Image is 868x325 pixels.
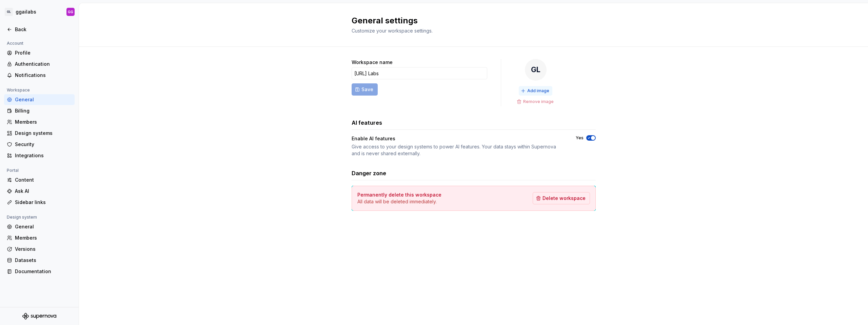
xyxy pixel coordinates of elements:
[4,213,40,221] div: Design system
[15,26,72,33] div: Back
[4,70,75,81] a: Notifications
[4,94,75,105] a: General
[22,313,56,320] svg: Supernova Logo
[15,177,72,183] div: Content
[527,88,549,94] span: Add image
[4,244,75,255] a: Versions
[4,197,75,208] a: Sidebar links
[4,232,75,243] a: Members
[352,135,395,142] div: Enable AI features
[15,246,72,252] div: Versions
[357,191,441,198] h4: Permanently delete this workspace
[533,192,590,204] button: Delete workspace
[4,86,33,94] div: Workspace
[576,135,584,141] label: Yes
[4,166,21,175] div: Portal
[4,255,75,266] a: Datasets
[5,8,13,16] div: GL
[15,152,72,159] div: Integrations
[15,141,72,148] div: Security
[68,9,73,15] div: GG
[4,39,26,47] div: Account
[4,117,75,127] a: Members
[352,15,588,26] h2: General settings
[4,150,75,161] a: Integrations
[15,223,72,230] div: General
[15,61,72,67] div: Authentication
[4,105,75,116] a: Billing
[15,72,72,79] div: Notifications
[525,59,547,81] div: GL
[352,59,393,66] label: Workspace name
[4,175,75,185] a: Content
[15,130,72,137] div: Design systems
[16,8,36,15] div: ggailabs
[4,139,75,150] a: Security
[15,188,72,195] div: Ask AI
[352,28,433,34] span: Customize your workspace settings.
[15,268,72,275] div: Documentation
[4,221,75,232] a: General
[4,266,75,277] a: Documentation
[15,96,72,103] div: General
[4,128,75,139] a: Design systems
[15,257,72,264] div: Datasets
[15,49,72,56] div: Profile
[15,199,72,206] div: Sidebar links
[352,169,386,177] h3: Danger zone
[15,235,72,241] div: Members
[15,119,72,125] div: Members
[4,186,75,197] a: Ask AI
[1,4,77,19] button: GLggailabsGG
[4,59,75,69] a: Authentication
[519,86,552,96] button: Add image
[4,24,75,35] a: Back
[4,47,75,58] a: Profile
[542,195,586,202] span: Delete workspace
[352,119,382,127] h3: AI features
[352,143,564,157] div: Give access to your design systems to power AI features. Your data stays within Supernova and is ...
[357,198,441,205] p: All data will be deleted immediately.
[15,107,72,114] div: Billing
